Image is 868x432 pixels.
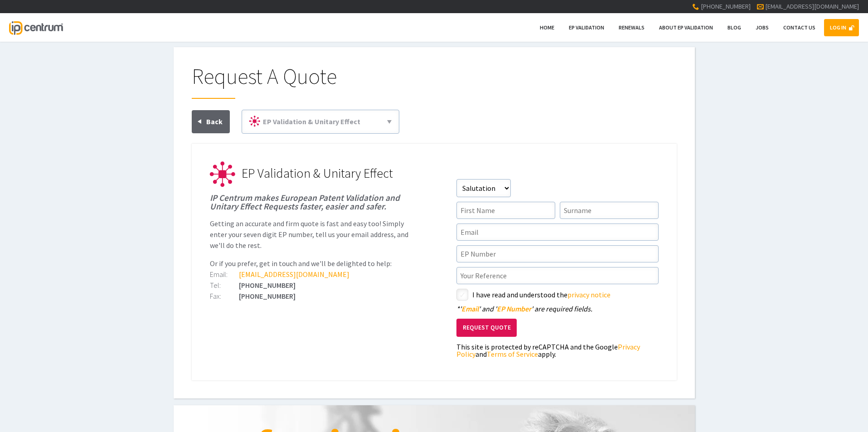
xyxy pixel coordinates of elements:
[210,292,239,300] div: Fax:
[727,24,741,31] span: Blog
[210,282,239,289] div: Tel:
[456,223,659,241] input: Email
[613,19,650,36] a: Renewals
[461,304,479,313] span: Email
[242,165,393,181] span: EP Validation & Unitary Effect
[210,282,412,289] div: [PHONE_NUMBER]
[567,290,611,299] a: privacy notice
[534,19,560,36] a: Home
[456,202,555,219] input: First Name
[563,19,610,36] a: EP Validation
[246,114,395,130] a: EP Validation & Unitary Effect
[210,194,412,211] h1: IP Centrum makes European Patent Validation and Unitary Effect Requests faster, easier and safer.
[210,271,239,278] div: Email:
[756,24,769,31] span: Jobs
[824,19,859,36] a: LOG IN
[560,202,659,219] input: Surname
[722,19,747,36] a: Blog
[777,19,821,36] a: Contact Us
[239,270,349,279] a: [EMAIL_ADDRESS][DOMAIN_NAME]
[206,117,223,126] span: Back
[192,110,230,133] a: Back
[497,304,531,313] span: EP Number
[192,65,677,99] h1: Request A Quote
[456,319,517,337] button: Request Quote
[619,24,645,31] span: Renewals
[765,2,859,10] a: [EMAIL_ADDRESS][DOMAIN_NAME]
[456,267,659,284] input: Your Reference
[456,342,640,359] a: Privacy Policy
[540,24,554,31] span: Home
[9,13,63,42] a: IP Centrum
[659,24,713,31] span: About EP Validation
[456,343,659,358] div: This site is protected by reCAPTCHA and the Google and apply.
[569,24,604,31] span: EP Validation
[472,289,659,301] label: I have read and understood the
[701,2,751,10] span: [PHONE_NUMBER]
[210,258,412,269] p: Or if you prefer, get in touch and we'll be delighted to help:
[750,19,775,36] a: Jobs
[653,19,719,36] a: About EP Validation
[456,305,659,312] div: ' ' and ' ' are required fields.
[210,218,412,251] p: Getting an accurate and firm quote is fast and easy too! Simply enter your seven digit EP number,...
[456,245,659,262] input: EP Number
[487,349,538,359] a: Terms of Service
[456,289,468,301] label: styled-checkbox
[783,24,815,31] span: Contact Us
[210,292,412,300] div: [PHONE_NUMBER]
[263,117,360,126] span: EP Validation & Unitary Effect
